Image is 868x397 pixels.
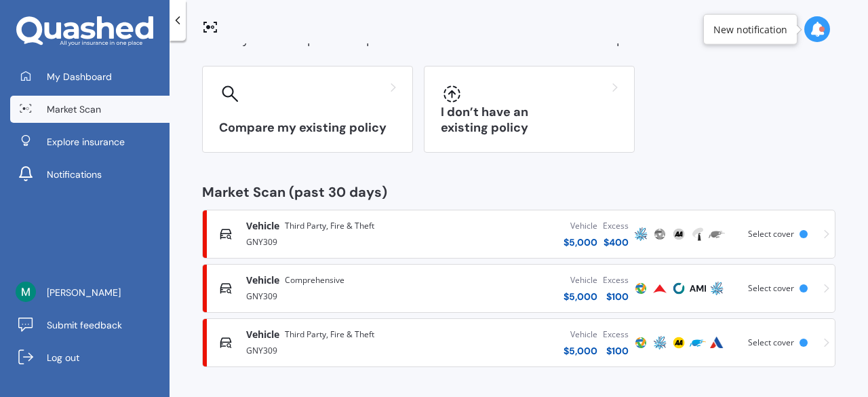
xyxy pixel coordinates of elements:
span: My Dashboard [47,70,112,83]
span: Vehicle [246,328,279,341]
span: Select cover [748,282,794,294]
div: GNY309 [246,287,425,303]
img: AMP [652,335,668,351]
div: $ 400 [603,235,629,249]
img: ACg8ocLKEA9GQaGFj_F0mODUIt92BeGX3qFTCM5tCeNfuktzfiL_sw=s96-c [16,282,36,302]
img: AA [671,226,687,242]
img: Cove [671,280,687,297]
span: Vehicle [246,219,279,233]
img: Trade Me Insurance [709,226,725,242]
img: Protecta [652,226,668,242]
div: Excess [603,273,629,287]
span: Vehicle [246,273,279,287]
span: Market Scan [47,102,101,116]
span: Select cover [748,228,794,240]
span: Third Party, Fire & Theft [285,219,374,233]
img: AMP [709,280,725,297]
span: Third Party, Fire & Theft [285,328,374,341]
div: $ 100 [603,290,629,303]
img: Provident [652,280,668,297]
a: Notifications [10,161,170,188]
div: $ 5,000 [564,344,597,358]
img: Trade Me Insurance [690,335,706,351]
div: Vehicle [564,273,597,287]
span: Explore insurance [47,135,125,149]
span: [PERSON_NAME] [47,286,121,299]
img: Protecta [633,335,649,351]
img: Autosure [709,335,725,351]
img: AA [671,335,687,351]
a: Explore insurance [10,128,170,155]
a: Submit feedback [10,311,170,339]
span: Log out [47,351,79,364]
div: $ 5,000 [564,290,597,303]
div: Excess [603,328,629,341]
span: Comprehensive [285,273,344,287]
span: Notifications [47,168,102,181]
div: $ 100 [603,344,629,358]
div: GNY309 [246,341,425,358]
a: Market Scan [10,96,170,123]
span: Submit feedback [47,318,122,332]
a: My Dashboard [10,63,170,90]
img: Protecta [633,280,649,297]
div: Excess [603,219,629,233]
a: VehicleThird Party, Fire & TheftGNY309Vehicle$5,000Excess$100ProtectaAMPAATrade Me InsuranceAutos... [202,318,835,367]
h3: Compare my existing policy [219,120,396,136]
a: Log out [10,344,170,371]
a: VehicleComprehensiveGNY309Vehicle$5,000Excess$100ProtectaProvidentCoveAMIAMPSelect cover [202,264,835,313]
div: Vehicle [564,328,597,341]
div: GNY309 [246,233,425,249]
div: $ 5,000 [564,235,597,249]
div: Vehicle [564,219,597,233]
div: New notification [713,22,787,36]
a: VehicleThird Party, Fire & TheftGNY309Vehicle$5,000Excess$400AMPProtectaAATowerTrade Me Insurance... [202,210,835,259]
img: Tower [690,226,706,242]
a: [PERSON_NAME] [10,279,170,306]
h3: I don’t have an existing policy [441,105,618,136]
img: AMP [633,226,649,242]
div: Market Scan (past 30 days) [202,185,835,199]
img: AMI [690,280,706,297]
span: Select cover [748,337,794,348]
